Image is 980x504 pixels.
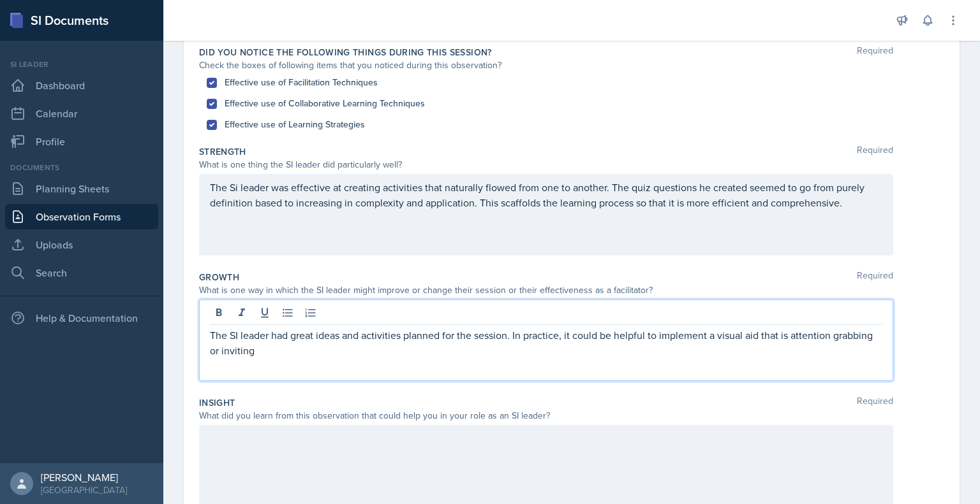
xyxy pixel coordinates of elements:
a: Planning Sheets [5,176,158,201]
div: Help & Documentation [5,305,158,331]
label: Did you notice the following things during this session? [199,46,492,59]
span: Required [857,145,893,158]
div: Check the boxes of following items that you noticed during this observation? [199,59,893,72]
p: The SI leader had great ideas and activities planned for the session. In practice, it could be he... [210,328,882,358]
a: Dashboard [5,73,158,98]
a: Uploads [5,232,158,257]
label: Effective use of Collaborative Learning Techniques [225,97,425,110]
div: [GEOGRAPHIC_DATA] [41,484,127,496]
div: What is one way in which the SI leader might improve or change their session or their effectivene... [199,284,893,297]
div: What did you learn from this observation that could help you in your role as an SI leader? [199,409,893,422]
a: Profile [5,129,158,154]
div: Documents [5,162,158,173]
div: What is one thing the SI leader did particularly well? [199,158,893,171]
label: Strength [199,145,246,158]
label: Insight [199,396,235,409]
a: Calendar [5,101,158,126]
span: Required [857,271,893,284]
p: The Si leader was effective at creating activities that naturally flowed from one to another. The... [210,180,882,210]
label: Growth [199,271,239,284]
a: Search [5,260,158,285]
label: Effective use of Facilitation Techniques [225,76,378,89]
label: Effective use of Learning Strategies [225,118,365,131]
a: Observation Forms [5,204,158,229]
div: Si leader [5,59,158,70]
div: [PERSON_NAME] [41,471,127,484]
span: Required [857,46,893,59]
span: Required [857,396,893,409]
